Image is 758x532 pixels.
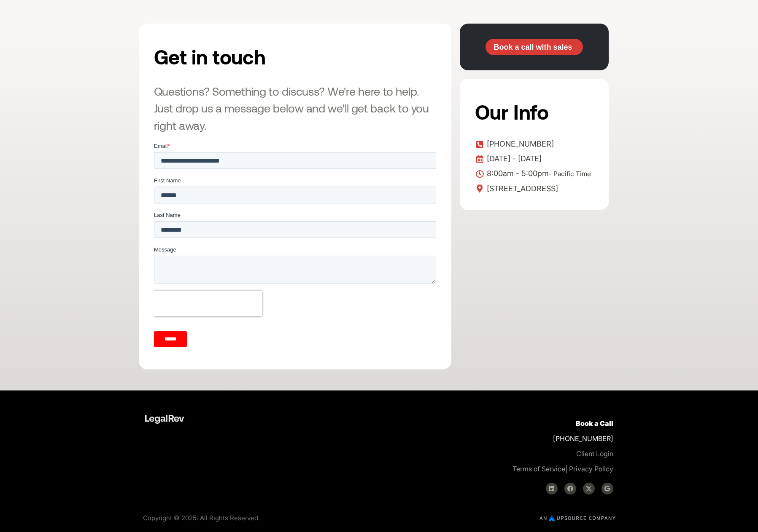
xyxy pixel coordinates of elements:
[143,514,260,522] span: Copyright © 2025. All Rights Reserved.
[485,138,554,150] span: [PHONE_NUMBER]
[549,170,591,178] span: - Pacific Time
[486,39,583,56] a: Book a call with sales
[485,152,542,165] span: [DATE] - [DATE]
[154,39,351,74] h2: Get in touch
[475,138,593,150] a: [PHONE_NUMBER]
[494,43,572,51] span: Book a call with sales
[576,449,613,458] a: Client Login
[475,94,591,129] h2: Our Info
[576,419,613,428] a: Book a Call
[390,416,613,476] p: [PHONE_NUMBER]
[485,182,558,195] span: [STREET_ADDRESS]
[513,465,565,473] a: Terms of Service
[154,83,436,134] h3: Questions? Something to discuss? We're here to help. Just drop us a message below and we'll get b...
[485,167,591,180] span: 8:00am - 5:00pm
[154,142,436,354] iframe: Form 0
[513,465,567,473] span: |
[569,465,613,473] a: Privacy Policy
